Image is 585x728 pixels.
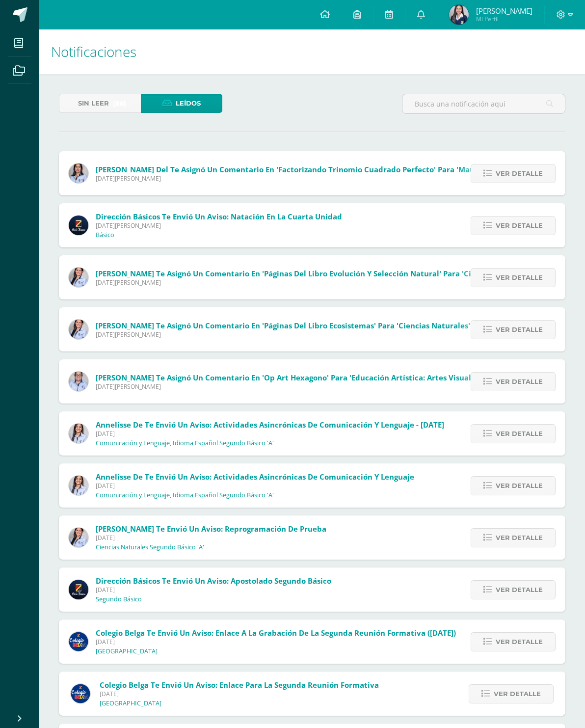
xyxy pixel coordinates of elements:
[51,42,136,61] span: Notificaciones
[96,221,342,230] span: [DATE][PERSON_NAME]
[496,373,543,391] span: Ver detalle
[496,216,543,235] span: Ver detalle
[494,685,541,703] span: Ver detalle
[496,529,543,547] span: Ver detalle
[96,586,331,594] span: [DATE]
[496,269,543,287] span: Ver detalle
[69,268,88,287] img: aa878318b5e0e33103c298c3b86d4ee8.png
[141,94,223,113] a: Leídos
[69,320,88,339] img: aa878318b5e0e33103c298c3b86d4ee8.png
[59,94,141,113] a: Sin leer(86)
[476,15,532,23] span: Mi Perfil
[100,690,379,698] span: [DATE]
[96,420,444,430] span: Annelisse De te envió un aviso: Actividades asincrónicas de Comunicación y Lenguaje - [DATE]
[96,382,481,391] span: [DATE][PERSON_NAME]
[100,680,379,690] span: Colegio Belga te envió un aviso: Enlace para la Segunda Reunión Formativa
[476,6,532,16] span: [PERSON_NAME]
[69,424,88,443] img: 856922c122c96dd4492acfa029e91394.png
[96,321,470,330] span: [PERSON_NAME] te asignó un comentario en 'Páginas del libro ecosistemas' para 'Ciencias Naturales'
[69,528,88,547] img: aa878318b5e0e33103c298c3b86d4ee8.png
[449,5,469,25] img: 68bc2b8b3c956e66f054c01fba131ac1.png
[69,163,88,183] img: 8adba496f07abd465d606718f465fded.png
[113,94,126,112] span: (86)
[496,321,543,339] span: Ver detalle
[176,94,201,112] span: Leídos
[496,633,543,651] span: Ver detalle
[96,231,114,239] p: Básico
[96,543,204,551] p: Ciencias Naturales Segundo Básico 'A'
[96,330,470,339] span: [DATE][PERSON_NAME]
[71,684,90,703] img: 919ad801bb7643f6f997765cf4083301.png
[69,476,88,495] img: 856922c122c96dd4492acfa029e91394.png
[496,164,543,183] span: Ver detalle
[96,174,509,183] span: [DATE][PERSON_NAME]
[96,576,331,586] span: Dirección Básicos te envió un aviso: Apostolado Segundo Básico
[96,638,456,646] span: [DATE]
[402,94,565,113] input: Busca una notificación aquí
[100,700,161,707] p: [GEOGRAPHIC_DATA]
[96,430,444,438] span: [DATE]
[69,632,88,651] img: 919ad801bb7643f6f997765cf4083301.png
[78,94,109,112] span: Sin leer
[96,491,274,499] p: Comunicación y Lenguaje, Idioma Español Segundo Básico 'A'
[496,477,543,495] span: Ver detalle
[496,425,543,443] span: Ver detalle
[96,628,456,638] span: Colegio Belga te envió un aviso: Enlace a la grabación de la Segunda Reunión Formativa ([DATE])
[96,595,142,603] p: Segundo Básico
[69,580,88,599] img: 0125c0eac4c50c44750533c4a7747585.png
[69,372,88,391] img: a19da184a6dd3418ee17da1f5f2698ae.png
[96,373,481,382] span: [PERSON_NAME] te asignó un comentario en 'Op art hexagono' para 'Educación Artística: Artes Visua...
[96,482,414,490] span: [DATE]
[496,581,543,599] span: Ver detalle
[96,269,535,278] span: [PERSON_NAME] te asignó un comentario en 'Páginas del libro Evolución y selección natural' para '...
[96,472,414,482] span: Annelisse De te envió un aviso: Actividades asincrónicas de Comunicación y Lenguaje
[96,278,535,287] span: [DATE][PERSON_NAME]
[96,212,342,221] span: Dirección Básicos te envió un aviso: Natación en la Cuarta Unidad
[96,647,158,655] p: [GEOGRAPHIC_DATA]
[69,216,88,235] img: 0125c0eac4c50c44750533c4a7747585.png
[96,524,326,534] span: [PERSON_NAME] te envió un aviso: Reprogramación de prueba
[96,164,509,174] span: [PERSON_NAME] del te asignó un comentario en 'Factorizando Trinomio Cuadrado Perfecto' para 'Mate...
[96,534,326,542] span: [DATE]
[96,439,274,447] p: Comunicación y Lenguaje, Idioma Español Segundo Básico 'A'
